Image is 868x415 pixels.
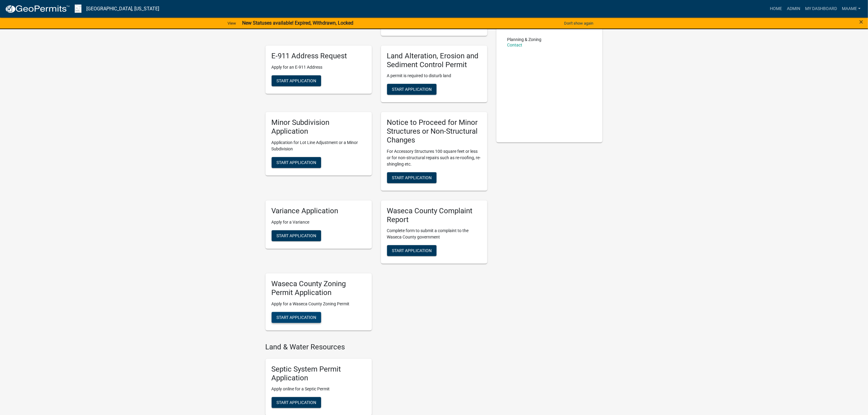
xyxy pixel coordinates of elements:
p: For Accessory Structures 100 square feet or less or for non-structural repairs such as re-roofing... [387,148,481,167]
button: Start Application [272,312,321,323]
p: Apply for a Waseca County Zoning Permit [272,301,366,307]
a: View [225,18,238,28]
span: Start Application [392,248,432,253]
a: Home [767,3,784,15]
button: Start Application [272,230,321,241]
h5: Notice to Proceed for Minor Structures or Non-Structural Changes [387,118,481,144]
button: Don't show again [562,18,596,28]
a: My Dashboard [803,3,839,15]
span: Start Application [392,87,432,92]
a: Admin [784,3,803,15]
h5: Waseca County Complaint Report [387,207,481,224]
span: Start Application [276,315,316,320]
p: Complete form to submit a complaint to the Waseca County government [387,228,481,240]
p: Planning & Zoning [507,37,542,42]
span: Start Application [276,233,316,238]
h5: Minor Subdivision Application [272,118,366,136]
p: Apply online for a Septic Permit [272,386,366,392]
a: Maame [839,3,863,15]
span: Start Application [392,175,432,180]
button: Start Application [387,245,437,256]
a: [GEOGRAPHIC_DATA], [US_STATE] [86,4,159,14]
h4: Land & Water Resources [266,343,487,352]
button: Start Application [387,84,437,95]
p: Apply for a Variance [272,219,366,225]
span: Start Application [276,400,316,405]
button: Start Application [272,157,321,168]
p: Application for Lot Line Adjustment or a Minor Subdivision [272,139,366,152]
strong: New Statuses available! Expired, Withdrawn, Locked [242,20,353,26]
span: Start Application [276,78,316,83]
button: Start Application [387,172,437,183]
p: A permit is required to disturb land [387,73,481,79]
span: Start Application [276,160,316,165]
button: Start Application [272,75,321,86]
h5: Land Alteration, Erosion and Sediment Control Permit [387,52,481,69]
h5: Waseca County Zoning Permit Application [272,280,366,297]
h5: Septic System Permit Application [272,365,366,382]
p: Apply for an E-911 Address [272,64,366,70]
h5: E-911 Address Request [272,52,366,60]
span: × [859,18,863,26]
button: Start Application [272,397,321,408]
h5: Variance Application [272,207,366,215]
img: Waseca County, Minnesota [75,5,81,13]
a: Contact [507,43,523,47]
button: Close [859,18,863,26]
